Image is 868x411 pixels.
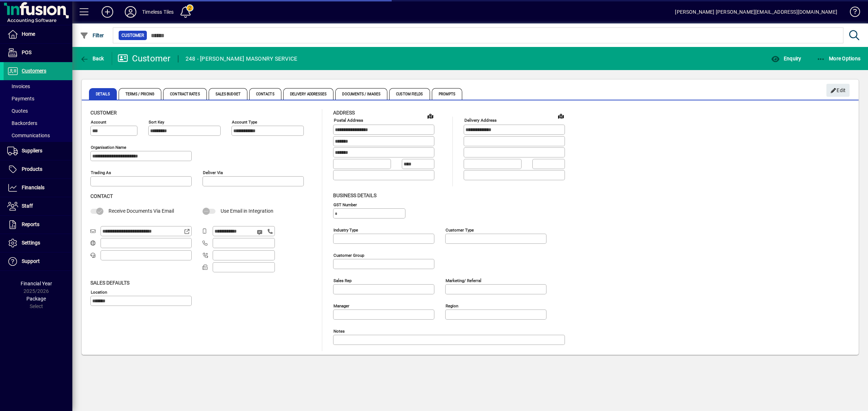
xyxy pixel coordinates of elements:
span: Reports [22,221,39,227]
span: Customer [90,110,117,116]
span: Contacts [249,88,281,100]
span: Contract Rates [163,88,207,100]
mat-label: Marketing/ Referral [446,278,481,283]
span: Home [22,31,35,37]
span: Terms / Pricing [119,88,162,100]
span: Business details [333,192,376,198]
div: Customer [118,53,171,64]
mat-label: Organisation name [91,145,126,150]
span: POS [22,49,31,55]
span: Invoices [7,83,30,89]
span: Contact [90,193,113,199]
mat-label: Account Type [232,120,257,125]
button: Send SMS [252,224,269,241]
mat-label: Customer type [446,227,474,232]
button: Edit [826,84,850,97]
mat-label: Sales rep [333,278,352,283]
a: Financials [4,179,72,197]
button: Back [78,52,106,65]
mat-label: Customer group [333,252,364,258]
a: Settings [4,234,72,252]
span: More Options [817,56,861,61]
mat-label: Sort key [149,120,164,125]
button: Profile [119,5,142,18]
app-page-header-button: Back [72,52,112,65]
div: Timeless Tiles [142,6,174,18]
span: Details [89,88,117,100]
span: Back [80,56,104,61]
a: Quotes [4,105,72,117]
span: Payments [7,96,34,101]
a: Reports [4,216,72,234]
a: Products [4,160,72,178]
span: Staff [22,203,33,209]
mat-label: Region [446,303,458,308]
span: Edit [830,85,846,96]
span: Address [333,110,355,116]
button: Add [96,5,119,18]
a: View on map [555,110,567,122]
a: Support [4,252,72,271]
span: Customer [122,32,144,39]
span: Support [22,258,40,264]
mat-label: Account [91,120,106,125]
span: Prompts [432,88,463,100]
span: Sales Budget [209,88,247,100]
button: More Options [815,52,863,65]
span: Products [22,166,42,172]
span: Settings [22,240,40,246]
span: Financial Year [21,281,52,286]
mat-label: GST Number [333,202,357,207]
a: Backorders [4,117,72,129]
a: Invoices [4,80,72,92]
a: Payments [4,92,72,105]
span: Quotes [7,108,28,114]
a: POS [4,44,72,62]
button: Enquiry [769,52,803,65]
a: Suppliers [4,142,72,160]
mat-label: Notes [333,328,345,333]
span: Communications [7,133,50,138]
a: Knowledge Base [844,1,859,25]
span: Filter [80,33,104,38]
span: Custom Fields [389,88,430,100]
span: Suppliers [22,148,42,153]
button: Filter [78,29,106,42]
div: 248 - [PERSON_NAME] MASONRY SERVICE [186,53,298,65]
span: Use Email in Integration [221,208,273,214]
span: Documents / Images [335,88,387,100]
span: Delivery Addresses [283,88,334,100]
span: Financials [22,185,44,190]
a: View on map [425,110,436,122]
div: [PERSON_NAME] [PERSON_NAME][EMAIL_ADDRESS][DOMAIN_NAME] [675,6,837,18]
span: Receive Documents Via Email [109,208,174,214]
span: Enquiry [771,56,801,61]
a: Home [4,25,72,43]
a: Communications [4,129,72,142]
mat-label: Deliver via [203,170,223,175]
span: Sales defaults [90,280,129,286]
span: Package [26,296,46,302]
span: Backorders [7,120,37,126]
mat-label: Trading as [91,170,111,175]
mat-label: Industry type [333,227,358,232]
a: Staff [4,197,72,215]
mat-label: Manager [333,303,349,308]
span: Customers [22,68,46,74]
mat-label: Location [91,289,107,294]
